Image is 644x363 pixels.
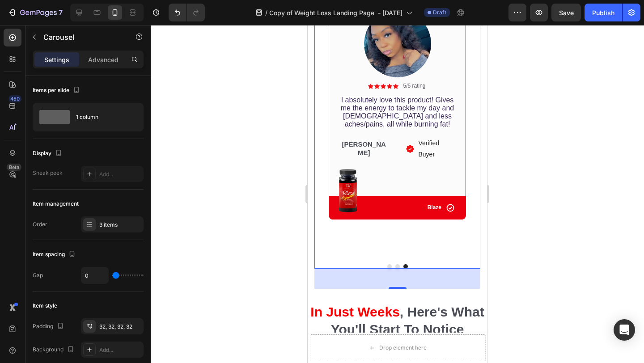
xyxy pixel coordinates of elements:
span: In Just Weeks [3,279,92,294]
p: [PERSON_NAME] [32,115,81,132]
div: 1 column [76,107,131,127]
button: Dot [88,239,92,244]
div: Items per slide [33,84,82,97]
div: Publish [592,8,614,17]
div: Open Intercom Messenger [614,319,635,341]
span: Copy of Weight Loss Landing Page - [DATE] [269,8,402,17]
button: 7 [4,4,67,21]
div: Item management [33,200,79,208]
p: Verified Buyer [111,113,148,135]
div: Background [33,344,76,356]
p: Advanced [88,55,119,64]
div: Order [33,220,47,228]
iframe: Design area [308,25,487,363]
div: Item style [33,302,57,310]
span: Save [559,9,574,17]
p: 5/5 rating [95,58,118,65]
button: Dot [80,239,84,244]
p: Blaze [120,179,134,186]
span: Draft [433,8,446,17]
span: / [265,8,267,17]
input: Auto [81,267,108,283]
span: I absolutely love this product! Gives me the energy to tackle my day and [DEMOGRAPHIC_DATA] and l... [33,71,146,103]
div: Undo/Redo [169,4,205,21]
div: Gap [33,271,43,279]
button: Publish [585,4,622,21]
div: 450 [8,95,21,102]
div: Display [33,148,64,160]
p: Settings [44,55,69,64]
p: 7 [59,7,63,18]
div: Add... [99,346,141,354]
div: 32, 32, 32, 32 [99,323,141,331]
button: Dot [96,239,100,244]
div: Beta [7,164,21,171]
p: Carousel [43,32,119,42]
button: Save [551,4,581,21]
div: Sneak peek [33,169,63,177]
div: 3 items [99,221,141,229]
div: Padding [33,321,66,333]
div: Item spacing [33,249,77,261]
img: gempages_579372097344635413-2a4d7c53-b2af-40e0-a7d5-2b23272ab23a.png [31,143,49,187]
